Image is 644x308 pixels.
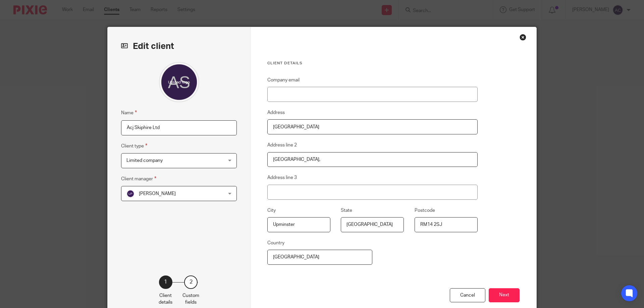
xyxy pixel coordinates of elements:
div: Cancel [450,288,485,303]
div: Close this dialog window [520,34,526,41]
img: svg%3E [126,190,135,198]
span: [PERSON_NAME] [139,191,176,196]
label: Address [267,109,285,116]
label: Client manager [121,175,156,183]
h3: Client details [267,61,478,66]
p: Custom fields [182,292,199,306]
label: Country [267,240,284,246]
label: Name [121,109,137,117]
label: Company email [267,77,300,83]
button: Next [489,288,520,303]
h2: Edit client [121,41,237,52]
label: Postcode [415,207,435,214]
label: Client type [121,142,147,150]
label: City [267,207,276,214]
span: Limited company [126,158,163,163]
p: Client details [159,292,172,306]
label: Address line 3 [267,174,297,181]
label: Address line 2 [267,142,297,148]
label: State [341,207,352,214]
div: 2 [184,275,198,289]
div: 1 [159,275,172,289]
